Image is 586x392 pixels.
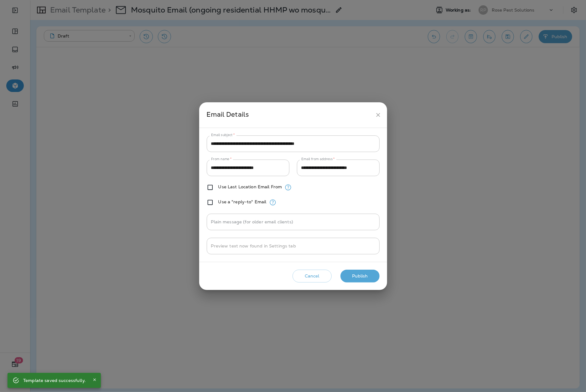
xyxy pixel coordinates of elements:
[23,375,86,386] div: Template saved successfully.
[211,133,235,137] label: Email subject
[218,184,282,189] label: Use Last Location Email From
[293,270,332,283] button: Cancel
[372,109,384,121] button: close
[91,376,98,384] button: Close
[207,109,372,121] div: Email Details
[218,199,267,204] label: Use a "reply-to" Email
[301,157,335,161] label: Email from address
[211,157,232,161] label: From name
[340,270,380,283] button: Publish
